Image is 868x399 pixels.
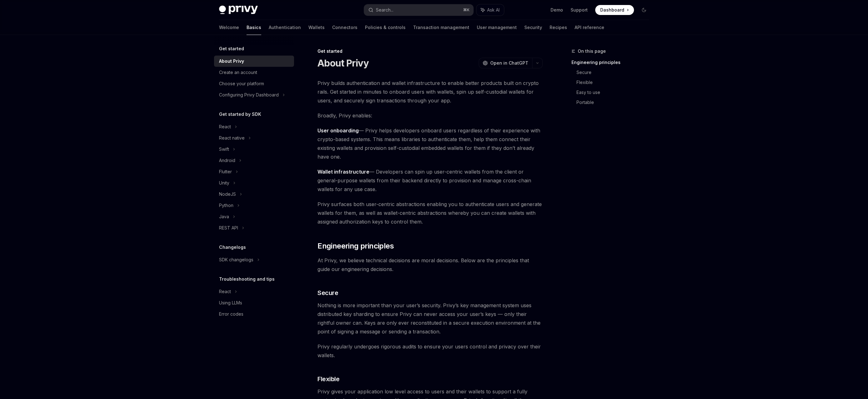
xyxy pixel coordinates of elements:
span: ⌘ K [463,7,470,12]
a: Dashboard [595,5,634,15]
div: Choose your platform [219,80,264,87]
div: Unity [219,179,229,187]
button: Search...⌘K [364,4,473,16]
a: Choose your platform [214,78,294,89]
div: NodeJS [219,190,236,198]
span: Flexible [317,375,339,383]
a: Recipes [550,20,567,35]
span: On this page [578,47,606,55]
a: Wallets [308,20,325,35]
a: Portable [576,97,654,107]
h1: About Privy [317,57,369,69]
strong: Wallet infrastructure [317,169,369,175]
div: React native [219,134,245,142]
div: Get started [317,48,543,54]
span: Secure [317,288,338,297]
span: Ask AI [487,7,500,13]
a: Secure [576,67,654,77]
a: Authentication [269,20,301,35]
div: Error codes [219,310,243,318]
span: — Developers can spin up user-centric wallets from the client or general-purpose wallets from the... [317,167,543,194]
span: Nothing is more important than your user’s security. Privy’s key management system uses distribut... [317,301,543,336]
img: dark logo [219,6,258,14]
a: User management [477,20,517,35]
h5: Changelogs [219,244,246,251]
div: Create an account [219,69,257,76]
div: About Privy [219,57,244,65]
div: SDK changelogs [219,256,253,264]
span: Dashboard [600,7,624,13]
a: Support [571,7,588,13]
a: About Privy [214,56,294,67]
a: Transaction management [413,20,469,35]
a: Security [524,20,542,35]
div: Flutter [219,168,232,175]
h5: Get started by SDK [219,111,261,118]
div: Swift [219,145,229,153]
div: React [219,123,231,131]
a: Error codes [214,308,294,320]
a: Easy to use [576,87,654,97]
a: Basics [247,20,261,35]
div: Python [219,202,233,209]
button: Open in ChatGPT [479,58,532,68]
button: Ask AI [476,4,504,16]
span: Privy surfaces both user-centric abstractions enabling you to authenticate users and generate wal... [317,200,543,226]
a: Connectors [332,20,357,35]
div: Search... [376,6,393,14]
strong: User onboarding [317,127,359,134]
a: Welcome [219,20,239,35]
div: Android [219,157,235,164]
a: Policies & controls [365,20,406,35]
a: Create an account [214,67,294,78]
a: API reference [575,20,604,35]
span: Privy regularly undergoes rigorous audits to ensure your users control and privacy over their wal... [317,342,543,360]
a: Demo [551,7,563,13]
span: Engineering principles [317,241,394,251]
span: — Privy helps developers onboard users regardless of their experience with crypto-based systems. ... [317,126,543,161]
div: REST API [219,224,238,232]
h5: Troubleshooting and tips [219,275,275,283]
span: Privy builds authentication and wallet infrastructure to enable better products built on crypto r... [317,79,543,105]
span: At Privy, we believe technical decisions are moral decisions. Below are the principles that guide... [317,256,543,273]
div: Using LLMs [219,299,242,307]
a: Flexible [576,77,654,87]
div: Configuring Privy Dashboard [219,91,279,99]
span: Open in ChatGPT [490,60,528,66]
button: Toggle dark mode [639,5,649,15]
a: Engineering principles [571,57,654,67]
span: Broadly, Privy enables: [317,111,543,120]
div: Java [219,213,229,220]
div: React [219,288,231,295]
a: Using LLMs [214,297,294,308]
h5: Get started [219,45,244,52]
